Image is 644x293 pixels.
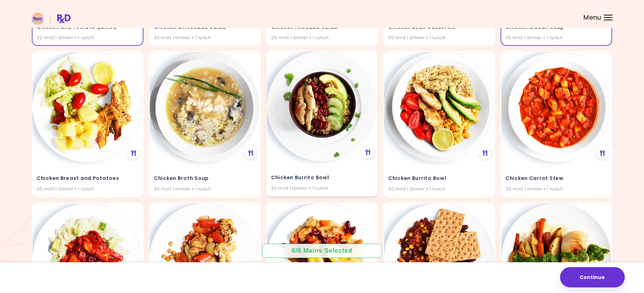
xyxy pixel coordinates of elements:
[31,13,71,25] img: RxDiet
[271,34,373,41] div: 25 min | 1 dinner + 1 lunch
[37,21,139,33] h4: Chicken and Tomato Quinoa
[388,21,490,33] h4: Chicken Bean Casserole
[560,267,625,287] button: Continue
[362,146,374,159] div: See Meal Plan
[37,173,139,184] h4: Chicken Breast and Potatoes
[37,186,139,192] div: 30 min | 1 dinner + 1 lunch
[388,173,490,184] h4: Chicken Burrito Bowl
[583,14,601,21] span: Menu
[271,185,373,191] div: 30 min | 1 dinner + 1 lunch
[37,34,139,41] div: 30 min | 1 dinner + 1 lunch
[388,34,490,41] div: 30 min | 1 dinner + 1 lunch
[287,246,358,255] div: 6 / 8 Mains Selected
[271,172,373,183] h4: Chicken Burrito Bowl
[505,21,607,33] h4: Chicken & Bean Soup
[505,173,607,184] h4: Chicken Carrot Stew
[245,147,257,160] div: See Meal Plan
[505,186,607,192] div: 25 min | 1 dinner + 1 lunch
[154,21,256,33] h4: Chicken & Avocado Salad
[596,147,609,160] div: See Meal Plan
[505,34,607,41] div: 30 min | 1 dinner + 1 lunch
[271,21,373,33] h4: Chicken Avocado Salad
[154,173,256,184] h4: Chicken Broth Soup
[154,34,256,41] div: 30 min | 1 dinner + 1 lunch
[388,186,490,192] div: 30 min | 1 dinner + 1 lunch
[154,186,256,192] div: 30 min | 1 dinner + 1 lunch
[479,147,491,160] div: See Meal Plan
[127,147,140,160] div: See Meal Plan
